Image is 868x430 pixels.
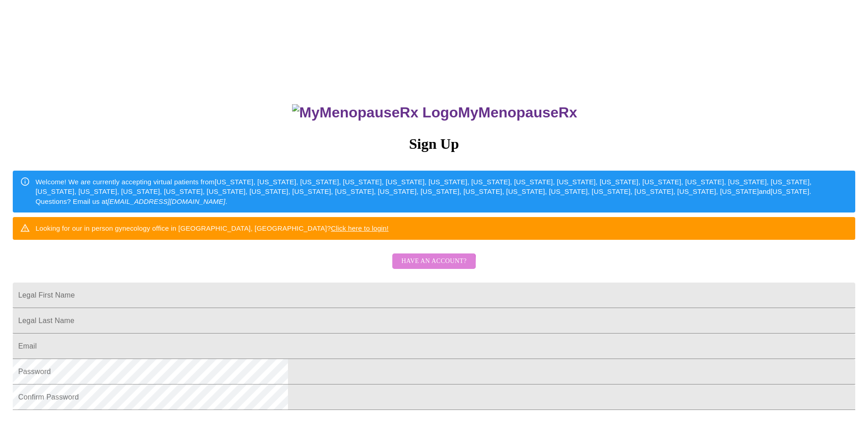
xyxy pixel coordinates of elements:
[14,104,856,121] h3: MyMenopauseRx
[108,197,226,205] em: [EMAIL_ADDRESS][DOMAIN_NAME]
[392,253,476,269] button: Have an account?
[401,256,467,267] span: Have an account?
[36,220,389,237] div: Looking for our in person gynecology office in [GEOGRAPHIC_DATA], [GEOGRAPHIC_DATA]?
[390,263,478,271] a: Have an account?
[331,224,389,232] a: Click here to login!
[292,104,458,121] img: MyMenopauseRx Logo
[13,136,855,152] h3: Sign Up
[36,173,848,210] div: Welcome! We are currently accepting virtual patients from [US_STATE], [US_STATE], [US_STATE], [US...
